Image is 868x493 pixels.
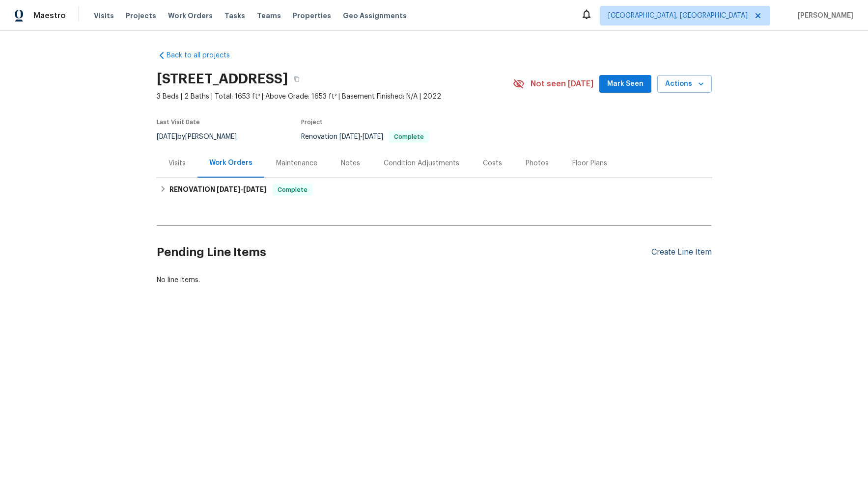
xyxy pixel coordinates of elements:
[257,11,281,21] span: Teams
[217,186,267,193] span: -
[531,79,593,89] span: Not seen [DATE]
[157,131,249,143] div: by [PERSON_NAME]
[209,158,252,168] div: Work Orders
[168,11,213,21] span: Work Orders
[217,186,240,193] span: [DATE]
[157,275,712,285] div: No line items.
[607,78,644,90] span: Mark Seen
[384,158,459,168] div: Condition Adjustments
[288,70,306,88] button: Copy Address
[794,11,853,21] span: [PERSON_NAME]
[339,133,360,140] span: [DATE]
[276,158,317,168] div: Maintenance
[169,184,267,196] h6: RENOVATION
[339,133,383,140] span: -
[157,119,200,125] span: Last Visit Date
[363,133,383,140] span: [DATE]
[483,158,502,168] div: Costs
[126,11,156,21] span: Projects
[157,230,651,275] h2: Pending Line Items
[657,75,712,93] button: Actions
[665,78,704,90] span: Actions
[293,11,331,21] span: Properties
[243,186,267,193] span: [DATE]
[224,12,245,19] span: Tasks
[157,133,177,140] span: [DATE]
[33,11,66,21] span: Maestro
[94,11,114,21] span: Visits
[168,158,186,168] div: Visits
[301,119,323,125] span: Project
[608,11,748,21] span: [GEOGRAPHIC_DATA], [GEOGRAPHIC_DATA]
[157,178,712,202] div: RENOVATION [DATE]-[DATE]Complete
[157,92,513,102] span: 3 Beds | 2 Baths | Total: 1653 ft² | Above Grade: 1653 ft² | Basement Finished: N/A | 2022
[526,158,549,168] div: Photos
[301,133,429,140] span: Renovation
[599,75,651,93] button: Mark Seen
[157,51,251,60] a: Back to all projects
[341,158,360,168] div: Notes
[274,185,311,195] span: Complete
[343,11,407,21] span: Geo Assignments
[390,134,428,140] span: Complete
[157,74,288,84] h2: [STREET_ADDRESS]
[651,248,712,257] div: Create Line Item
[572,158,607,168] div: Floor Plans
